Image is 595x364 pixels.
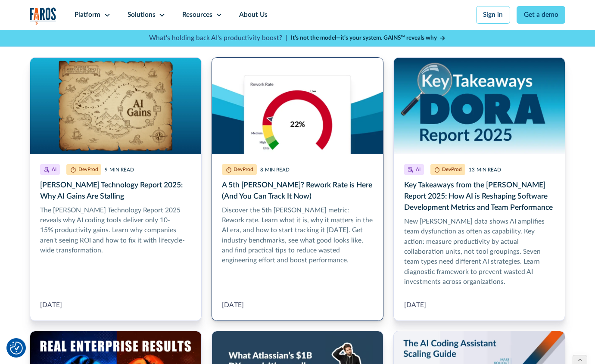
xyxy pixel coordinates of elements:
div: Platform [75,10,100,20]
img: A semicircular gauge chart titled “Rework Rate.” The needle points to 22%, which falls in the red... [212,58,383,154]
button: Cookie Settings [10,342,23,355]
div: Solutions [128,10,156,20]
p: What's holding back AI's productivity boost? | [149,33,287,43]
a: home [30,7,56,25]
img: Revisit consent button [10,342,23,355]
a: It’s not the model—it’s your system. GAINS™ reveals why [291,34,446,42]
img: Key takeaways from the DORA Report 2025 [394,58,565,154]
a: Get a demo [517,6,565,24]
div: Resources [182,10,212,20]
img: Logo of the analytics and reporting company Faros. [30,7,56,25]
a: Key Takeaways from the DORA Report 2025: How AI is Reshaping Software Development Metrics and Tea... [393,57,565,321]
img: Treasure map to the lost isle of artificial intelligence [30,58,201,154]
a: Bain Technology Report 2025: Why AI Gains Are Stalling [30,57,202,321]
a: Sign in [476,6,510,24]
strong: It’s not the model—it’s your system. GAINS™ reveals why [291,35,437,41]
a: A 5th DORA Metric? Rework Rate is Here (And You Can Track It Now) [212,57,383,321]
